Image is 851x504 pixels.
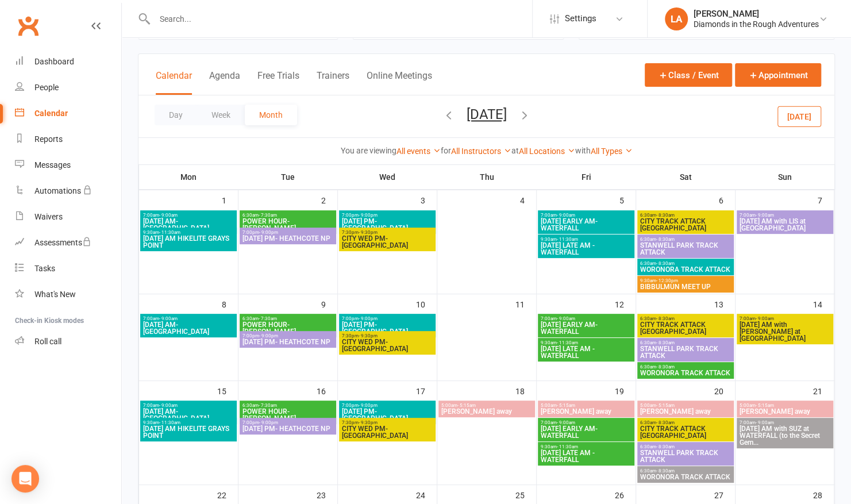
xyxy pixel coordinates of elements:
div: LA [665,7,688,30]
strong: with [575,146,591,155]
div: Waivers [34,212,63,221]
th: Sun [736,165,834,189]
span: 7:00pm [341,403,433,408]
span: - 7:30am [259,316,277,321]
div: 28 [813,485,834,504]
span: 6:30am [640,316,731,321]
span: STANWELL PARK TRACK ATTACK [640,345,731,359]
span: - 8:30am [656,237,675,242]
span: 6:30am [640,468,731,474]
span: 7:00am [739,316,831,321]
div: 13 [714,294,735,313]
span: - 8:30am [656,468,675,474]
span: BIBBULMUN MEET UP [640,283,731,290]
div: 20 [714,381,735,400]
button: Free Trials [257,70,299,95]
strong: at [511,146,519,155]
span: [DATE] PM-[GEOGRAPHIC_DATA] [341,321,433,335]
a: People [15,75,121,101]
strong: for [441,146,451,155]
span: 6:30am [640,213,731,218]
th: Thu [437,165,537,189]
span: 9:30am [143,420,234,425]
span: 7:30pm [341,230,433,235]
span: WORONORA TRACK ATTACK [640,370,731,376]
div: 19 [615,381,636,400]
span: - 7:30am [259,403,277,408]
span: 7:00pm [242,333,334,338]
div: Automations [34,186,81,195]
div: People [34,83,59,92]
span: CITY TRACK ATTACK [GEOGRAPHIC_DATA] [640,425,731,439]
div: [PERSON_NAME] [694,9,819,19]
th: Tue [238,165,338,189]
span: - 9:00pm [359,316,378,321]
span: 5:00am [441,403,533,408]
div: 11 [515,294,536,313]
span: 7:00pm [242,420,334,425]
a: Clubworx [14,11,43,40]
span: [DATE] PM-[GEOGRAPHIC_DATA] [341,408,433,422]
div: Assessments [34,238,91,247]
div: Tasks [34,264,55,273]
span: 9:30am [540,340,632,345]
span: 6:30am [640,420,731,425]
span: [DATE] LATE AM -WATERFALL [540,449,632,463]
div: 10 [416,294,437,313]
button: Class / Event [645,63,732,87]
span: CITY WED PM- [GEOGRAPHIC_DATA] [341,338,433,352]
span: - 8:30am [656,420,675,425]
div: 24 [416,485,437,504]
th: Sat [636,165,736,189]
span: - 9:00am [557,316,575,321]
span: - 9:00am [557,420,575,425]
th: Mon [139,165,238,189]
span: [DATE] AM HIKELITE GRAYS POINT [143,425,234,439]
span: [DATE] PM- HEATHCOTE NP [242,338,334,345]
div: Roll call [34,337,61,346]
span: - 5:15am [756,403,774,408]
a: Automations [15,178,121,204]
span: Settings [565,6,596,32]
div: 6 [719,190,735,209]
span: 7:30pm [341,333,433,338]
span: - 9:00am [159,213,178,218]
span: 6:30am [242,213,334,218]
div: 16 [317,381,337,400]
div: Reports [34,134,63,144]
div: 26 [615,485,636,504]
span: - 9:00pm [259,230,278,235]
span: 7:00am [540,420,632,425]
a: Tasks [15,256,121,282]
a: What's New [15,282,121,307]
button: Week [197,105,245,125]
span: [DATE] PM-[GEOGRAPHIC_DATA] [341,218,433,232]
span: - 8:30am [656,364,675,370]
span: - 8:30am [656,340,675,345]
span: [DATE] PM- HEATHCOTE NP [242,425,334,432]
button: [DATE] [777,106,821,126]
div: 5 [619,190,636,209]
span: [DATE] AM with SUZ at WATERFALL (to the Secret Gem... [739,425,831,446]
span: 6:30am [640,444,731,449]
span: [DATE] PM- HEATHCOTE NP [242,235,334,242]
div: 21 [813,381,834,400]
span: - 8:30am [656,316,675,321]
span: [DATE] AM- [GEOGRAPHIC_DATA] [143,408,234,422]
div: 12 [615,294,636,313]
button: Calendar [156,70,192,95]
span: 9:30am [143,230,234,235]
span: 6:30am [640,237,731,242]
span: [PERSON_NAME] away [540,408,632,415]
span: - 8:30am [656,444,675,449]
span: STANWELL PARK TRACK ATTACK [640,242,731,256]
span: - 11:30am [557,444,578,449]
span: 9:30am [540,237,632,242]
span: POWER HOUR-[PERSON_NAME] [242,218,334,232]
div: 9 [321,294,337,313]
span: [DATE] EARLY AM- WATERFALL [540,218,632,232]
span: 7:00am [540,316,632,321]
span: CITY TRACK ATTACK [GEOGRAPHIC_DATA] [640,218,731,232]
span: 7:00am [143,316,234,321]
div: Dashboard [34,57,74,66]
